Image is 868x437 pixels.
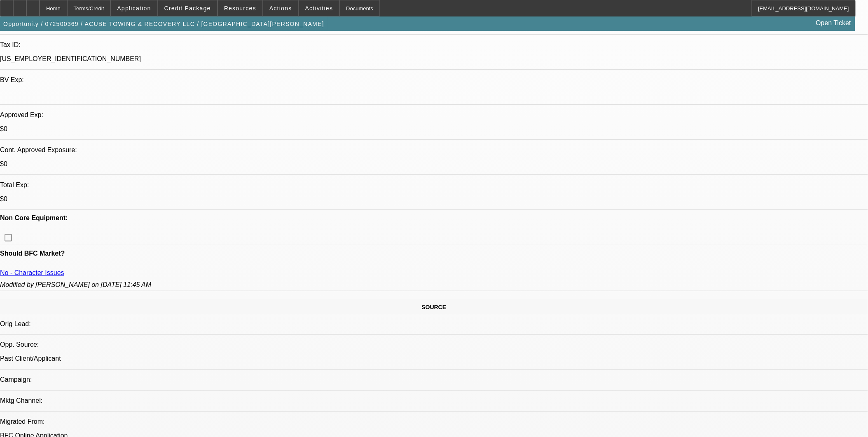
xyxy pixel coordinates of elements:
span: SOURCE [422,304,447,310]
span: Credit Package [164,5,211,12]
a: Open Ticket [813,16,854,30]
button: Application [111,0,157,16]
span: Application [117,5,151,12]
button: Credit Package [158,0,217,16]
span: Resources [224,5,256,12]
span: Actions [269,5,292,12]
button: Resources [218,0,262,16]
span: Activities [305,5,333,12]
button: Actions [263,0,298,16]
span: Opportunity / 072500369 / ACUBE TOWING & RECOVERY LLC / [GEOGRAPHIC_DATA][PERSON_NAME] [3,21,324,27]
button: Activities [299,0,339,16]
